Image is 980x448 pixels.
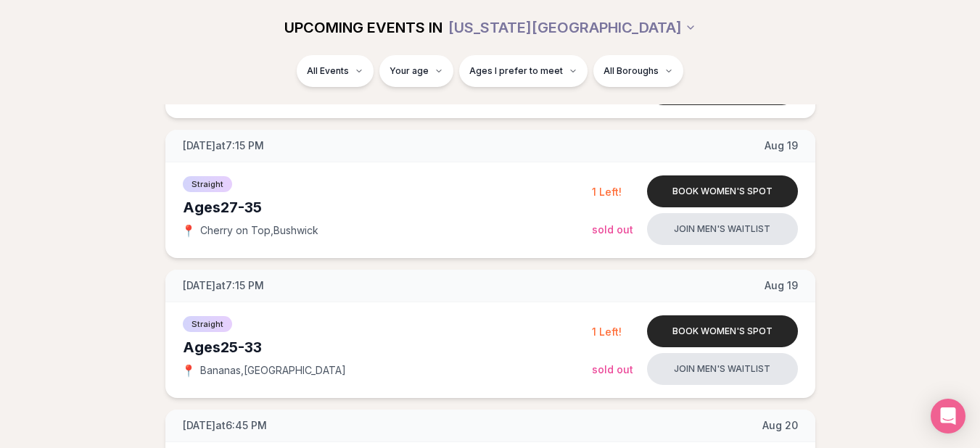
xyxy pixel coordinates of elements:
[765,278,798,293] span: Aug 19
[297,55,374,87] button: All Events
[931,399,965,434] div: Open Intercom Messenger
[448,12,696,43] button: [US_STATE][GEOGRAPHIC_DATA]
[183,138,264,153] span: [DATE] at 7:15 PM
[183,197,592,217] div: Ages 27-35
[183,316,232,332] span: Straight
[307,65,349,77] span: All Events
[390,65,429,77] span: Your age
[592,186,622,198] span: 1 Left!
[647,175,798,207] button: Book women's spot
[183,418,267,433] span: [DATE] at 6:45 PM
[647,353,798,385] button: Join men's waitlist
[604,65,659,77] span: All Boroughs
[647,315,798,347] button: Book women's spot
[379,55,453,87] button: Your age
[647,213,798,245] button: Join men's waitlist
[200,223,318,238] span: Cherry on Top , Bushwick
[592,363,633,376] span: Sold Out
[593,55,683,87] button: All Boroughs
[765,138,798,153] span: Aug 19
[592,325,622,338] span: 1 Left!
[459,55,588,87] button: Ages I prefer to meet
[183,337,592,357] div: Ages 25-33
[762,418,798,433] span: Aug 20
[183,176,232,192] span: Straight
[183,225,194,236] span: 📍
[284,17,442,38] span: UPCOMING EVENTS IN
[592,223,633,236] span: Sold Out
[200,363,346,378] span: Bananas , [GEOGRAPHIC_DATA]
[183,278,264,293] span: [DATE] at 7:15 PM
[469,65,563,77] span: Ages I prefer to meet
[183,365,194,376] span: 📍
